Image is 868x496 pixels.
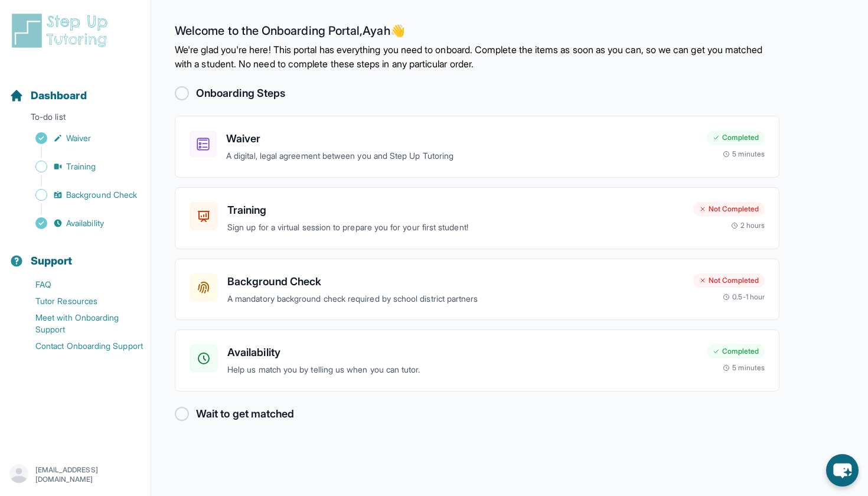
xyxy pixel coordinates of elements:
div: Not Completed [693,202,765,216]
a: TrainingSign up for a virtual session to prepare you for your first student!Not Completed2 hours [175,187,779,249]
span: Support [31,253,73,269]
h3: Availability [227,344,697,361]
button: [EMAIL_ADDRESS][DOMAIN_NAME] [9,464,141,485]
h3: Waiver [226,130,697,147]
h2: Welcome to the Onboarding Portal, Ayah 👋 [175,24,779,43]
span: Waiver [66,132,91,144]
div: 2 hours [731,221,765,230]
a: Waiver [9,130,151,146]
span: Training [66,161,96,172]
span: Availability [66,217,104,229]
div: Completed [707,130,765,145]
a: Training [9,158,151,175]
button: chat-button [826,454,859,487]
a: Contact Onboarding Support [9,338,151,354]
span: Background Check [66,189,137,201]
p: Help us match you by telling us when you can tutor. [227,363,697,377]
p: To-do list [5,111,146,128]
p: A digital, legal agreement between you and Step Up Tutoring [226,149,697,163]
div: 0.5-1 hour [723,292,765,302]
h3: Training [227,202,684,218]
a: Tutor Resources [9,293,151,309]
img: logo [9,12,115,50]
a: WaiverA digital, legal agreement between you and Step Up TutoringCompleted5 minutes [175,116,779,178]
a: Background Check [9,187,151,203]
a: Meet with Onboarding Support [9,309,151,338]
h2: Onboarding Steps [196,85,285,102]
div: 5 minutes [723,363,765,373]
a: Availability [9,215,151,231]
a: AvailabilityHelp us match you by telling us when you can tutor.Completed5 minutes [175,329,779,391]
p: We're glad you're here! This portal has everything you need to onboard. Complete the items as soo... [175,43,779,71]
h2: Wait to get matched [196,406,294,422]
a: Dashboard [9,87,87,104]
button: Dashboard [5,68,146,109]
p: [EMAIL_ADDRESS][DOMAIN_NAME] [35,465,141,484]
div: Not Completed [693,273,765,288]
p: Sign up for a virtual session to prepare you for your first student! [227,221,684,234]
p: A mandatory background check required by school district partners [227,292,684,306]
button: Support [5,234,146,274]
span: Dashboard [31,87,87,104]
a: Background CheckA mandatory background check required by school district partnersNot Completed0.5... [175,259,779,321]
div: 5 minutes [723,149,765,159]
div: Completed [707,344,765,358]
a: FAQ [9,276,151,293]
h3: Background Check [227,273,684,290]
